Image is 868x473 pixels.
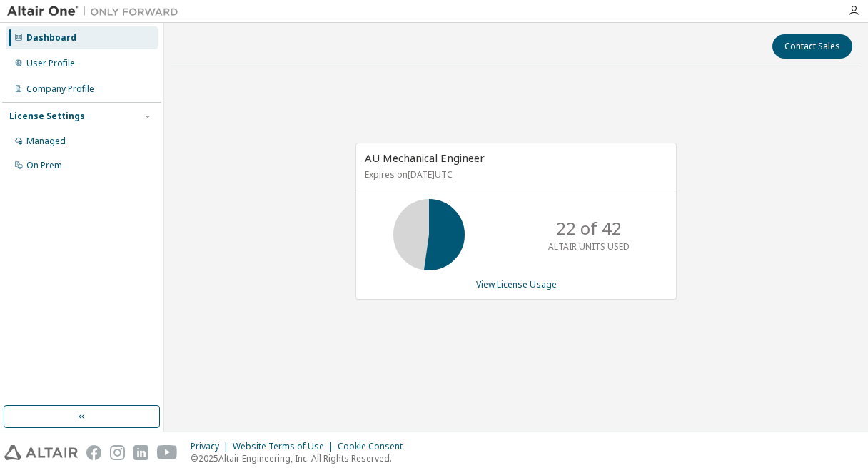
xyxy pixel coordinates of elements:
[9,111,85,122] div: License Settings
[133,445,148,460] img: linkedin.svg
[365,151,485,165] span: AU Mechanical Engineer
[191,452,411,464] p: © 2025 Altair Engineering, Inc. All Rights Reserved.
[4,445,78,460] img: altair_logo.svg
[365,168,664,180] p: Expires on [DATE] UTC
[110,445,125,460] img: instagram.svg
[26,136,66,147] div: Managed
[26,58,75,69] div: User Profile
[86,445,101,460] img: facebook.svg
[556,216,622,240] p: 22 of 42
[772,34,852,59] button: Contact Sales
[26,83,94,95] div: Company Profile
[476,278,557,290] a: View License Usage
[233,441,338,452] div: Website Terms of Use
[157,445,178,460] img: youtube.svg
[338,441,411,452] div: Cookie Consent
[7,4,186,19] img: Altair One
[26,160,62,171] div: On Prem
[191,441,233,452] div: Privacy
[26,32,76,44] div: Dashboard
[548,240,630,253] p: ALTAIR UNITS USED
